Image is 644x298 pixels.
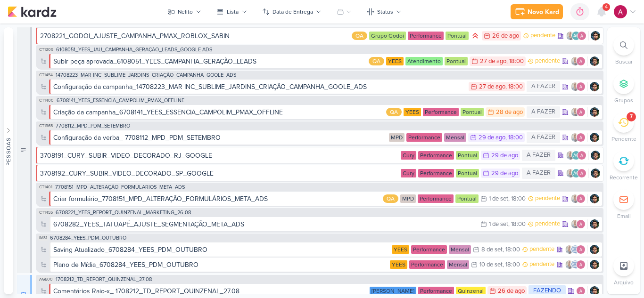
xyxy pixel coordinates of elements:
div: Pontual [455,194,479,203]
span: CT1454 [38,72,54,78]
div: Performance [418,287,454,295]
div: 26 de ago [492,33,519,39]
div: Saving Atualizado_6708284_YEES_PDM_OUTUBRO [53,245,390,255]
span: 6708141_YEES_ESSENCIA_CAMPOLIM_PMAX_OFFLINE [57,98,184,103]
div: Subir peça aprovada_6108051_YEES_CAMPANHA_GERAÇÃO_LEADS [53,56,256,66]
div: 28 de ago [496,109,523,115]
div: Configuração da campanha_14708223_MAR INC_SUBLIME_JARDINS_CRIAÇÃO_CAMPANHA_GOOLE_ADS [53,82,467,92]
img: Alessandra Gomes [576,286,586,296]
div: Responsável: Nelito Junior [590,260,599,269]
span: 4 [605,3,608,11]
div: 6708282_YEES_TATUAPÉ_AJUSTE_SEGMENTAÇÃO_META_ADS [53,219,244,229]
img: Iara Santos [570,82,580,91]
div: Saving Atualizado_6708284_YEES_PDM_OUTUBRO [53,245,207,255]
div: , 18:00 [508,221,526,227]
div: 7 [630,113,633,121]
div: Colaboradores: Iara Santos, Caroline Traven De Andrade, Alessandra Gomes [565,260,588,269]
div: , 18:00 [503,262,520,268]
div: Responsável: Nelito Junior [591,31,600,40]
p: pendente [529,245,554,254]
div: Comentários Raio-x_ 1708212_TD_REPORT_QUINZENAL_27.08 [53,286,239,296]
div: YEES [404,108,421,116]
img: Iara Santos [566,151,575,160]
div: Pessoas [4,137,13,165]
div: Colaboradores: Iara Santos, Alessandra Gomes [570,107,588,117]
div: QA [352,32,367,40]
div: 29 de ago [479,135,505,141]
img: Nelito Junior [591,151,600,160]
img: Nelito Junior [590,133,599,142]
span: 6708221_YEES_REPORT_QUINZENAL_MARKETING_26.08 [56,210,191,215]
div: 29 de ago [491,153,518,159]
img: Alessandra Gomes [576,56,586,66]
img: Alessandra Gomes [576,219,586,229]
div: Atendimento [405,57,443,65]
img: Alessandra Gomes [614,5,627,18]
img: Nelito Junior [590,219,599,229]
p: AG [573,34,579,39]
span: 7708112_MPD_PDM_SETEMBRO [56,123,130,129]
div: Responsável: Nelito Junior [590,82,599,91]
div: , 18:00 [508,196,526,202]
img: Nelito Junior [591,169,600,178]
div: QA [369,57,384,65]
div: Colaboradores: Iara Santos, Aline Gimenez Graciano, Alessandra Gomes [566,151,589,160]
div: Pontual [446,32,469,40]
div: Teixeira Duarte [370,287,416,295]
div: FAZENDO [528,285,566,297]
div: Prioridade Alta [471,31,480,40]
span: 1708212_TD_REPORT_QUINZENAL_27.08 [56,277,152,282]
div: 27 de ago [479,84,505,90]
div: Configuração da verba_ 7708112_MPD_PDM_SETEMBRO [53,133,387,143]
div: 3708191_CURY_SUBIR_VIDEO_DECORADO_RJ_GOOGLE [40,151,212,161]
div: Colaboradores: Iara Santos, Aline Gimenez Graciano, Alessandra Gomes [566,31,589,40]
div: Configuração da campanha_14708223_MAR INC_SUBLIME_JARDINS_CRIAÇÃO_CAMPANHA_GOOLE_ADS [53,82,367,92]
div: QA [386,108,402,116]
span: CT1401 [38,185,53,190]
span: CT1400 [38,98,55,103]
img: Nelito Junior [590,107,599,117]
div: Quinzenal [456,287,486,295]
div: Mensal [444,133,466,142]
div: Criação da campanha_6708141_YEES_ESSENCIA_CAMPOLIM_PMAX_OFFLINE [53,107,384,117]
p: pendente [529,260,554,269]
div: Colaboradores: Alessandra Gomes [576,286,588,296]
span: 7708151_MPD_ALTERAÇÃO_FORMULÁRIOS_META_ADS [55,185,185,190]
div: Responsável: Nelito Junior [591,169,600,178]
div: A FAZER [527,132,560,143]
img: Alessandra Gomes [576,194,586,203]
div: Pontual [456,151,479,160]
p: Pendente [611,135,636,143]
div: 8 de set [481,247,503,253]
div: Grupo Godoi [369,32,406,40]
p: Recorrente [610,173,638,182]
div: 3708192_CURY_SUBIR_VIDEO_DECORADO_SP_GOOGLE [40,169,214,178]
div: 1 de set [489,221,508,227]
p: AG [573,153,579,158]
div: Aline Gimenez Graciano [571,151,581,160]
div: Cury [401,169,416,177]
div: Pontual [445,57,468,65]
div: Colaboradores: Iara Santos, Alessandra Gomes [570,82,588,91]
img: Iara Santos [565,260,574,269]
img: Iara Santos [570,219,580,229]
div: , 18:00 [505,135,523,141]
div: Responsável: Nelito Junior [590,133,599,142]
button: Novo Kard [511,4,563,19]
p: AG [573,171,579,176]
img: Nelito Junior [590,245,599,254]
div: Plano de Mídia_6708284_YEES_PDM_OUTUBRO [53,260,388,270]
div: Criar formulário_7708151_MPD_ALTERAÇÃO_FORMULÁRIOS_META_ADS [53,194,381,204]
div: Performance [423,108,459,116]
button: Pessoas [4,27,13,294]
p: pendente [535,56,560,66]
img: Iara Santos [570,56,580,66]
div: 27 de ago [480,58,506,64]
img: Iara Santos [566,31,575,40]
div: Responsável: Nelito Junior [590,107,599,117]
div: Responsável: Nelito Junior [591,151,600,160]
div: Performance [411,245,447,254]
span: IM31 [38,235,48,241]
div: Responsável: Nelito Junior [590,245,599,254]
div: Criação da campanha_6708141_YEES_ESSENCIA_CAMPOLIM_PMAX_OFFLINE [53,107,283,117]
